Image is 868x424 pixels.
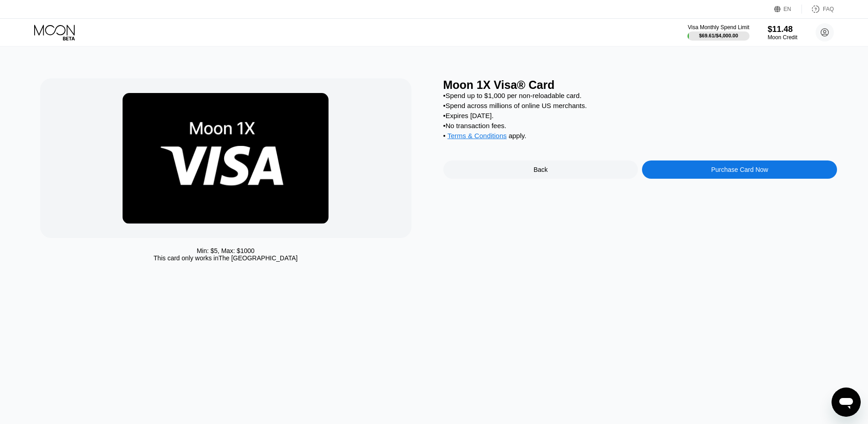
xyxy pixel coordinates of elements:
div: Moon 1X Visa® Card [443,78,837,92]
div: EN [774,5,802,14]
div: FAQ [823,6,834,12]
iframe: Button to launch messaging window [832,388,861,417]
div: Moon Credit [768,34,797,41]
div: $11.48Moon Credit [768,25,797,41]
div: Terms & Conditions [447,132,507,142]
div: • Spend up to $1,000 per non-reloadable card. [443,92,837,99]
div: Purchase Card Now [711,166,768,173]
span: Terms & Conditions [447,132,507,140]
div: Back [443,160,638,179]
div: • Spend across millions of online US merchants. [443,102,837,109]
div: Min: $ 5 , Max: $ 1000 [197,247,255,254]
div: FAQ [802,5,834,14]
div: EN [784,6,791,12]
div: • Expires [DATE]. [443,112,837,119]
div: Back [534,166,548,173]
div: • No transaction fees. [443,122,837,129]
div: Visa Monthly Spend Limit$69.61/$4,000.00 [688,24,749,41]
div: $11.48 [768,25,797,34]
div: • apply . [443,132,837,142]
div: This card only works in The [GEOGRAPHIC_DATA] [154,254,298,262]
div: Visa Monthly Spend Limit [688,24,749,31]
div: Purchase Card Now [642,160,837,179]
div: $69.61 / $4,000.00 [699,33,738,38]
